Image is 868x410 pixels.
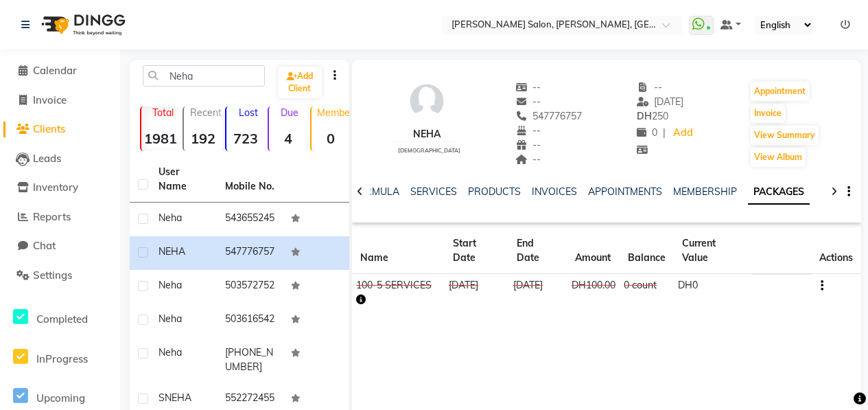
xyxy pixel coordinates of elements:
span: Calendar [33,64,77,77]
td: 503572752 [217,270,283,304]
a: Settings [3,268,117,284]
span: CONSUMED [756,282,807,293]
span: [DEMOGRAPHIC_DATA] [398,147,460,154]
img: avatar [406,80,447,122]
p: Lost [232,106,265,119]
td: [DATE] [445,274,509,312]
span: SNEHA [159,391,191,404]
a: Inventory [3,180,117,196]
span: Chat [33,239,56,252]
p: Recent [189,106,222,119]
td: 543655245 [217,203,283,236]
img: logo [35,5,129,44]
strong: 192 [184,130,222,147]
span: 0 [637,126,657,139]
button: Appointment [751,82,809,101]
strong: 1981 [141,130,180,147]
th: Actions [811,228,861,274]
div: NEHA [392,127,460,141]
button: Invoice [751,104,785,123]
a: PRODUCTS [468,185,521,198]
strong: 4 [269,130,307,147]
a: APPOINTMENTS [588,185,662,198]
td: DH0 [674,274,752,312]
td: DH100.00 [567,274,620,312]
th: Current Value [674,228,752,274]
span: Clients [33,122,65,135]
span: InProgress [36,352,88,365]
span: -- [515,153,541,166]
button: View Album [751,148,806,167]
a: FORMULA [352,185,399,198]
th: Name [352,228,445,274]
span: Leads [33,152,61,165]
th: User Name [150,157,217,203]
span: DH [637,110,652,122]
span: [DATE] [637,95,684,108]
span: Upcoming [36,391,85,405]
span: Invoice [33,93,67,106]
span: -- [515,139,541,151]
span: Settings [33,269,72,282]
a: Invoice [3,93,117,109]
td: 0 count [620,274,674,312]
p: Due [272,106,307,119]
span: Reports [33,210,71,223]
td: 503616542 [217,304,283,337]
span: Neha [159,212,182,224]
a: MEMBERSHIP [673,185,737,198]
a: Clients [3,122,117,137]
input: Search by Name/Mobile/Email/Code [143,65,265,87]
span: -- [637,81,663,93]
a: Add [671,124,695,143]
span: Neha [159,346,182,358]
a: Add Client [278,67,322,98]
th: Mobile No. [217,157,283,203]
a: INVOICES [532,185,577,198]
span: -- [515,81,541,93]
a: Chat [3,238,117,254]
span: -- [515,95,541,108]
strong: 0 [312,130,350,147]
td: [PHONE_NUMBER] [217,337,283,383]
th: End Date [508,228,567,274]
p: Total [147,106,180,119]
span: Completed [36,312,88,326]
span: 547776757 [515,110,583,122]
span: Neha [159,312,182,325]
a: Leads [3,151,117,167]
a: Reports [3,209,117,225]
th: Start Date [445,228,509,274]
td: 100-5 SERVICES [352,274,445,312]
th: Balance [620,228,674,274]
strong: 723 [226,130,265,147]
p: Member [317,106,350,119]
span: | [663,126,666,140]
a: PACKAGES [748,180,810,205]
th: Amount [567,228,620,274]
span: 250 [637,110,668,122]
span: Neha [159,279,182,291]
button: View Summary [751,126,819,145]
span: NEHA [159,245,185,258]
a: SERVICES [410,185,457,198]
span: -- [515,124,541,137]
td: [DATE] [508,274,567,312]
td: 547776757 [217,236,283,270]
span: Inventory [33,181,78,194]
a: Calendar [3,63,117,79]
